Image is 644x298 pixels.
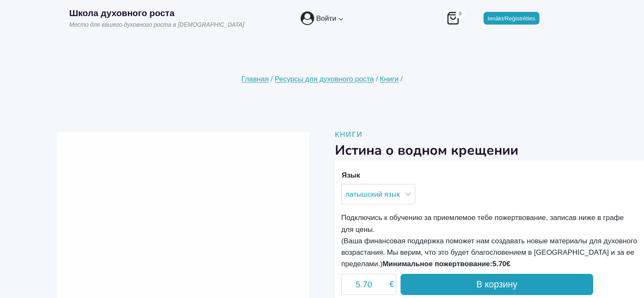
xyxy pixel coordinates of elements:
span: Expand child menu [338,16,344,22]
a: Книги [380,75,398,83]
label: Язык [342,171,360,179]
span: / [376,75,378,83]
a: Школа духовного ростаМесто для вашего духовного роста в [DEMOGRAPHIC_DATA] [69,8,244,29]
span: 5.70 [492,260,506,268]
nav: Навигационные цепочки [241,72,403,86]
span: / [401,75,403,83]
span: € [506,260,510,268]
a: Ienākt/Reģistrēties [484,12,539,25]
p: Место для вашего духовного роста в [DEMOGRAPHIC_DATA] [69,21,244,29]
p: Школа духовного роста [69,8,244,18]
span: 0 [456,10,465,19]
a: Главная [241,75,269,83]
a: Книги [335,131,363,139]
a: Корзина [445,10,467,27]
nav: Account Menu [301,7,344,29]
button: В корзину [401,274,593,295]
span: Войти [314,13,337,24]
img: латышский [551,11,568,22]
b: Минимальное пожертвование: [382,260,510,268]
h1: Истина о водном крещении [335,140,644,161]
span: / [271,75,273,83]
a: Ресурсы для духовного роста [275,75,374,83]
a: Войти [301,7,344,29]
div: Подключись к обучению за приемлемое тебе пожертвование, записав ниже в графе для цены. (Ваша фина... [341,212,638,270]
